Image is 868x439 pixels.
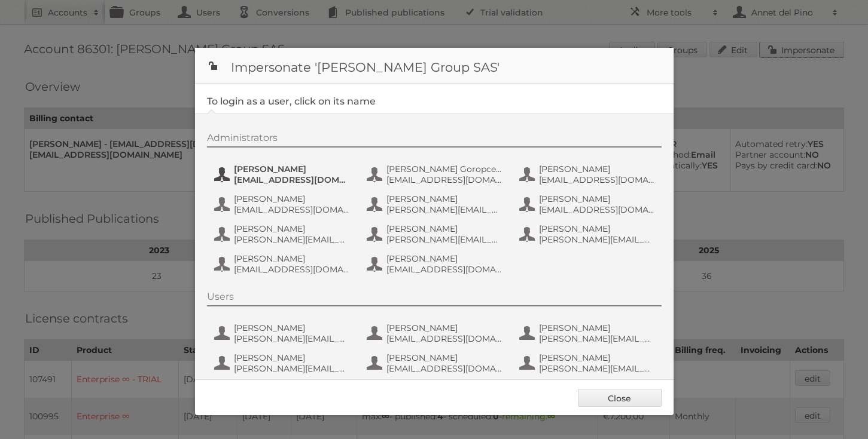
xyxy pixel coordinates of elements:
[234,223,350,234] span: [PERSON_NAME]
[539,234,655,245] span: [PERSON_NAME][EMAIL_ADDRESS][DOMAIN_NAME]
[386,164,502,174] span: [PERSON_NAME] Goropceanu
[234,164,350,174] span: [PERSON_NAME]
[386,234,502,245] span: [PERSON_NAME][EMAIL_ADDRESS][DOMAIN_NAME]
[366,192,506,216] button: [PERSON_NAME] [PERSON_NAME][EMAIL_ADDRESS][DOMAIN_NAME]
[539,164,655,174] span: [PERSON_NAME]
[207,291,662,306] div: Users
[234,194,350,204] span: [PERSON_NAME]
[539,363,655,374] span: [PERSON_NAME][EMAIL_ADDRESS][DOMAIN_NAME]
[234,174,350,185] span: [EMAIL_ADDRESS][DOMAIN_NAME]
[366,321,506,345] button: [PERSON_NAME] [EMAIL_ADDRESS][DOMAIN_NAME]
[518,192,659,216] button: [PERSON_NAME] [EMAIL_ADDRESS][DOMAIN_NAME]
[386,204,502,215] span: [PERSON_NAME][EMAIL_ADDRESS][DOMAIN_NAME]
[234,253,350,264] span: [PERSON_NAME]
[386,323,502,333] span: [PERSON_NAME]
[207,132,662,148] div: Administrators
[234,363,350,374] span: [PERSON_NAME][EMAIL_ADDRESS][DOMAIN_NAME]
[386,363,502,374] span: [EMAIL_ADDRESS][DOMAIN_NAME]
[539,194,655,204] span: [PERSON_NAME]
[195,48,674,84] h1: Impersonate '[PERSON_NAME] Group SAS'
[539,333,655,344] span: [PERSON_NAME][EMAIL_ADDRESS][DOMAIN_NAME]
[539,174,655,185] span: [EMAIL_ADDRESS][DOMAIN_NAME]
[518,162,659,186] button: [PERSON_NAME] [EMAIL_ADDRESS][DOMAIN_NAME]
[386,194,502,204] span: [PERSON_NAME]
[366,162,506,186] button: [PERSON_NAME] Goropceanu [EMAIL_ADDRESS][DOMAIN_NAME]
[213,252,354,276] button: [PERSON_NAME] [EMAIL_ADDRESS][DOMAIN_NAME]
[234,204,350,215] span: [EMAIL_ADDRESS][DOMAIN_NAME]
[234,323,350,333] span: [PERSON_NAME]
[539,204,655,215] span: [EMAIL_ADDRESS][DOMAIN_NAME]
[518,351,659,375] button: [PERSON_NAME] [PERSON_NAME][EMAIL_ADDRESS][DOMAIN_NAME]
[518,222,659,246] button: [PERSON_NAME] [PERSON_NAME][EMAIL_ADDRESS][DOMAIN_NAME]
[213,162,354,186] button: [PERSON_NAME] [EMAIL_ADDRESS][DOMAIN_NAME]
[386,352,502,363] span: [PERSON_NAME]
[386,253,502,264] span: [PERSON_NAME]
[386,223,502,234] span: [PERSON_NAME]
[386,333,502,344] span: [EMAIL_ADDRESS][DOMAIN_NAME]
[213,321,354,345] button: [PERSON_NAME] [PERSON_NAME][EMAIL_ADDRESS][DOMAIN_NAME]
[539,223,655,234] span: [PERSON_NAME]
[518,321,659,345] button: [PERSON_NAME] [PERSON_NAME][EMAIL_ADDRESS][DOMAIN_NAME]
[539,323,655,333] span: [PERSON_NAME]
[213,351,354,375] button: [PERSON_NAME] [PERSON_NAME][EMAIL_ADDRESS][DOMAIN_NAME]
[386,264,502,275] span: [EMAIL_ADDRESS][DOMAIN_NAME]
[539,352,655,363] span: [PERSON_NAME]
[234,264,350,275] span: [EMAIL_ADDRESS][DOMAIN_NAME]
[213,222,354,246] button: [PERSON_NAME] [PERSON_NAME][EMAIL_ADDRESS][DOMAIN_NAME]
[234,234,350,245] span: [PERSON_NAME][EMAIL_ADDRESS][DOMAIN_NAME]
[366,351,506,375] button: [PERSON_NAME] [EMAIL_ADDRESS][DOMAIN_NAME]
[366,252,506,276] button: [PERSON_NAME] [EMAIL_ADDRESS][DOMAIN_NAME]
[207,96,376,107] legend: To login as a user, click on its name
[578,389,662,407] a: Close
[234,333,350,344] span: [PERSON_NAME][EMAIL_ADDRESS][DOMAIN_NAME]
[234,352,350,363] span: [PERSON_NAME]
[366,222,506,246] button: [PERSON_NAME] [PERSON_NAME][EMAIL_ADDRESS][DOMAIN_NAME]
[386,174,502,185] span: [EMAIL_ADDRESS][DOMAIN_NAME]
[213,192,354,216] button: [PERSON_NAME] [EMAIL_ADDRESS][DOMAIN_NAME]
